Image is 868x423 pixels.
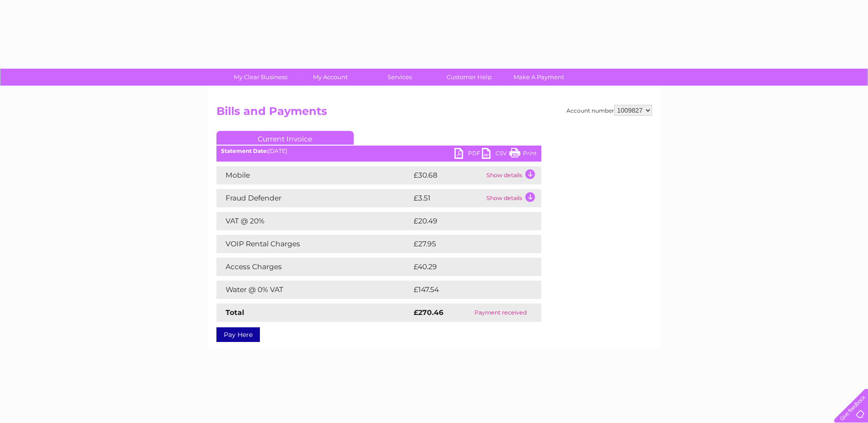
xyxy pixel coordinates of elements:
a: PDF [454,148,482,161]
a: Services [362,69,437,86]
td: VOIP Rental Charges [216,235,411,253]
a: Pay Here [216,327,260,342]
div: Account number [566,105,652,116]
td: Access Charges [216,258,411,276]
td: £20.49 [411,212,523,230]
a: Customer Help [431,69,507,86]
td: £27.95 [411,235,523,253]
strong: £270.46 [414,308,443,317]
strong: Total [226,308,244,317]
a: My Clear Business [223,69,298,86]
div: [DATE] [216,148,541,154]
td: £40.29 [411,258,523,276]
td: £3.51 [411,189,484,207]
a: Print [509,148,537,161]
td: VAT @ 20% [216,212,411,230]
td: Show details [484,189,541,207]
td: Payment received [460,304,541,322]
td: £147.54 [411,281,524,299]
td: £30.68 [411,166,484,184]
b: Statement Date: [221,147,268,154]
td: Fraud Defender [216,189,411,207]
a: Current Invoice [216,131,354,145]
td: Water @ 0% VAT [216,281,411,299]
a: CSV [482,148,509,161]
td: Show details [484,166,541,184]
td: Mobile [216,166,411,184]
a: Make A Payment [501,69,577,86]
h2: Bills and Payments [216,105,652,122]
a: My Account [292,69,368,86]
